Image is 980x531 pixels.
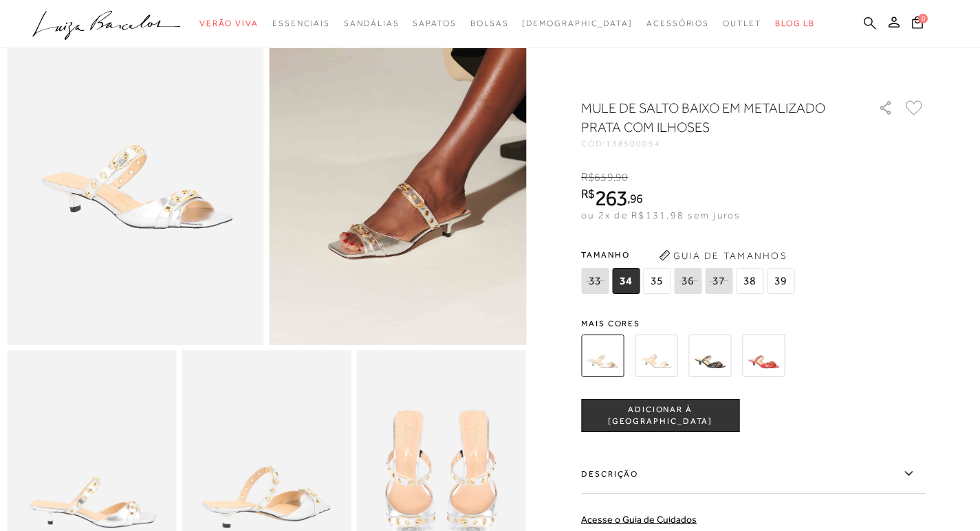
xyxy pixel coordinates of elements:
[918,14,928,23] span: 0
[413,19,456,28] span: Sapatos
[582,404,739,428] span: ADICIONAR À [GEOGRAPHIC_DATA]
[775,19,815,28] span: BLOG LB
[723,11,761,36] a: categoryNavScreenReaderText
[581,188,595,200] i: R$
[272,11,330,36] a: categoryNavScreenReaderText
[646,19,709,28] span: Acessórios
[470,19,509,28] span: Bolsas
[612,268,640,294] span: 34
[581,245,798,265] span: Tamanho
[606,139,661,148] span: 138500054
[705,268,732,294] span: 37
[736,268,763,294] span: 38
[581,210,740,221] span: ou 2x de R$131,98 sem juros
[470,11,509,36] a: categoryNavScreenReaderText
[613,171,629,183] i: ,
[654,245,792,267] button: Guia de Tamanhos
[627,192,643,205] i: ,
[581,454,925,494] label: Descrição
[646,11,709,36] a: categoryNavScreenReaderText
[688,335,731,377] img: MULE DE SALTO BAIXO EM VERNIZ PRETO COM ILHOSES
[775,11,815,36] a: BLOG LB
[199,19,259,28] span: Verão Viva
[581,399,739,432] button: ADICIONAR À [GEOGRAPHIC_DATA]
[908,15,927,34] button: 0
[581,171,594,183] i: R$
[643,268,671,294] span: 35
[413,11,456,36] a: categoryNavScreenReaderText
[344,11,399,36] a: categoryNavScreenReaderText
[581,139,856,148] div: CÓD:
[581,98,839,137] h1: MULE DE SALTO BAIXO EM METALIZADO PRATA COM ILHOSES
[630,191,643,205] span: 96
[635,335,677,377] img: MULE DE SALTO BAIXO EM VERNIZ OFF WHITE COM ILHOSES
[581,335,624,377] img: MULE DE SALTO BAIXO EM METALIZADO PRATA COM ILHOSES
[344,19,399,28] span: Sandálias
[199,11,259,36] a: categoryNavScreenReaderText
[581,514,697,525] a: Acesse o Guia de Cuidados
[581,268,609,294] span: 33
[616,171,628,183] span: 90
[723,19,761,28] span: Outlet
[522,19,633,28] span: [DEMOGRAPHIC_DATA]
[581,319,925,328] span: Mais cores
[595,185,627,210] span: 263
[742,335,785,377] img: MULE DE SALTO BAIXO EM VERNIZ VERMELHO COM ILHOSES
[767,268,794,294] span: 39
[272,19,330,28] span: Essenciais
[594,171,613,183] span: 659
[522,11,633,36] a: noSubCategoriesText
[674,268,701,294] span: 36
